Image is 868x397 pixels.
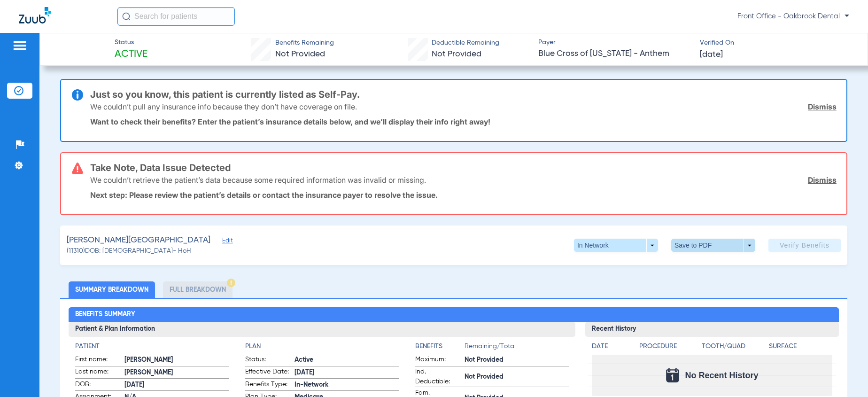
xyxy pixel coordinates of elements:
[639,342,698,351] h4: Procedure
[666,368,679,382] img: Calendar
[769,342,833,355] app-breakdown-title: Surface
[72,89,83,101] img: info-icon
[245,342,399,351] h4: Plan
[163,281,232,298] li: Full Breakdown
[90,90,837,99] h3: Just so you know, this patient is currently listed as Self-Pay.
[702,342,766,355] app-breakdown-title: Tooth/Quad
[124,368,229,378] span: [PERSON_NAME]
[90,175,426,185] p: We couldn’t retrieve the patient’s data because some required information was invalid or missing.
[700,38,853,48] span: Verified On
[90,190,837,200] p: Next step: Please review the patient’s details or contact the insurance payer to resolve the issue.
[124,355,229,365] span: [PERSON_NAME]
[124,380,229,390] span: [DATE]
[821,352,868,397] iframe: Chat Widget
[294,355,399,365] span: Active
[90,117,837,126] p: Want to check their benefits? Enter the patient’s insurance details below, and we’ll display thei...
[538,48,691,60] span: Blue Cross of [US_STATE] - Anthem
[538,38,691,47] span: Payer
[465,342,569,355] span: Remaining/Total
[737,12,849,21] span: Front Office - Oakbrook Dental
[67,246,191,256] span: (11310) DOB: [DEMOGRAPHIC_DATA] - HoH
[227,279,235,287] img: Hazard
[294,380,399,390] span: In-Network
[592,342,631,351] h4: Date
[115,48,147,61] span: Active
[592,342,631,355] app-breakdown-title: Date
[465,355,569,365] span: Not Provided
[245,355,291,366] span: Status:
[122,12,131,21] img: Search Icon
[685,371,758,380] span: No Recent History
[67,234,210,246] span: [PERSON_NAME][GEOGRAPHIC_DATA]
[294,368,399,378] span: [DATE]
[275,38,334,48] span: Benefits Remaining
[12,40,27,51] img: hamburger-icon
[808,102,837,111] a: Dismiss
[639,342,698,355] app-breakdown-title: Procedure
[275,50,325,58] span: Not Provided
[245,380,291,391] span: Benefits Type:
[585,322,839,337] h3: Recent History
[69,281,155,298] li: Summary Breakdown
[90,102,357,111] p: We couldn’t pull any insurance info because they don’t have coverage on file.
[465,372,569,382] span: Not Provided
[700,49,723,61] span: [DATE]
[75,355,121,366] span: First name:
[115,38,147,47] span: Status
[808,175,837,185] a: Dismiss
[702,342,766,351] h4: Tooth/Quad
[117,7,235,26] input: Search for patients
[90,163,837,172] h3: Take Note, Data Issue Detected
[432,50,481,58] span: Not Provided
[671,239,755,252] button: Save to PDF
[72,163,83,174] img: error-icon
[75,367,121,378] span: Last name:
[75,380,121,391] span: DOB:
[75,342,229,351] h4: Patient
[222,237,231,246] span: Edit
[769,342,833,351] h4: Surface
[415,367,461,387] span: Ind. Deductible:
[415,355,461,366] span: Maximum:
[574,239,658,252] button: In Network
[19,7,51,23] img: Zuub Logo
[415,342,465,355] app-breakdown-title: Benefits
[69,307,839,322] h2: Benefits Summary
[69,322,576,337] h3: Patient & Plan Information
[245,367,291,378] span: Effective Date:
[415,342,465,351] h4: Benefits
[432,38,499,48] span: Deductible Remaining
